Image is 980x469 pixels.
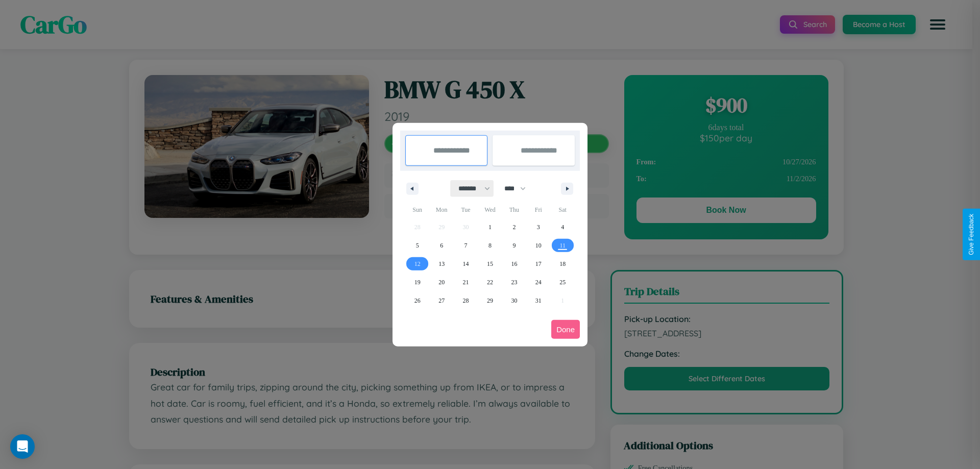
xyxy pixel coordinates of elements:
button: 13 [429,255,453,273]
span: 2 [512,218,516,236]
div: Give Feedback [968,214,975,255]
button: 10 [526,236,550,255]
button: 8 [478,236,502,255]
span: 16 [511,255,517,273]
span: Fri [526,202,550,218]
button: 9 [502,236,526,255]
span: Sun [405,202,429,218]
span: 30 [511,291,517,310]
span: 8 [488,236,492,255]
button: 31 [526,291,550,310]
button: 20 [429,273,453,291]
button: 17 [526,255,550,273]
button: 30 [502,291,526,310]
button: 7 [454,236,478,255]
span: 29 [487,291,493,310]
span: 7 [464,236,468,255]
button: 4 [551,218,575,236]
button: 29 [478,291,502,310]
button: 12 [405,255,429,273]
span: 14 [463,255,469,273]
div: Open Intercom Messenger [10,434,35,459]
button: 18 [551,255,575,273]
span: 15 [487,255,493,273]
button: 27 [429,291,453,310]
span: Sat [551,202,575,218]
button: 6 [429,236,453,255]
span: 13 [438,255,445,273]
span: 19 [414,273,421,291]
span: 1 [488,218,492,236]
button: 28 [454,291,478,310]
span: 12 [414,255,421,273]
span: 20 [438,273,445,291]
span: Tue [454,202,478,218]
span: Wed [478,202,502,218]
span: 25 [559,273,566,291]
button: 14 [454,255,478,273]
span: 10 [535,236,542,255]
span: 21 [463,273,469,291]
button: 16 [502,255,526,273]
span: 22 [487,273,493,291]
button: Done [551,320,580,339]
button: 25 [551,273,575,291]
span: 11 [559,236,566,255]
button: 19 [405,273,429,291]
span: 17 [535,255,542,273]
span: 5 [416,236,419,255]
button: 22 [478,273,502,291]
span: 18 [559,255,566,273]
button: 26 [405,291,429,310]
span: 23 [511,273,517,291]
button: 23 [502,273,526,291]
span: 27 [438,291,445,310]
button: 11 [551,236,575,255]
span: 9 [512,236,516,255]
span: 24 [535,273,542,291]
button: 2 [502,218,526,236]
span: 28 [463,291,469,310]
button: 5 [405,236,429,255]
span: 26 [414,291,421,310]
button: 3 [526,218,550,236]
span: Thu [502,202,526,218]
span: Mon [429,202,453,218]
button: 1 [478,218,502,236]
span: 4 [561,218,564,236]
span: 3 [537,218,540,236]
span: 31 [535,291,542,310]
button: 24 [526,273,550,291]
button: 15 [478,255,502,273]
button: 21 [454,273,478,291]
span: 6 [440,236,443,255]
